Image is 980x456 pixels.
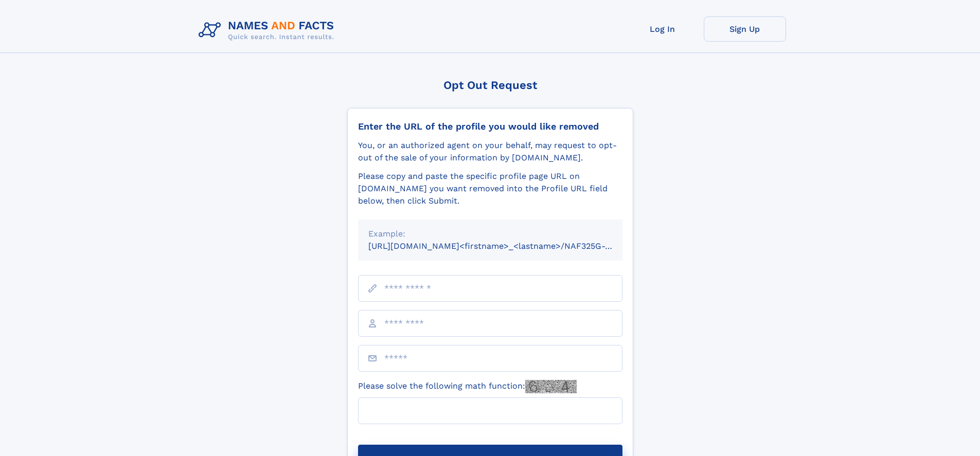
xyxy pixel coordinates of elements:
[358,121,622,132] div: Enter the URL of the profile you would like removed
[368,228,612,240] div: Example:
[704,16,786,42] a: Sign Up
[347,79,633,92] div: Opt Out Request
[358,380,577,393] label: Please solve the following math function:
[368,241,642,251] small: [URL][DOMAIN_NAME]<firstname>_<lastname>/NAF325G-xxxxxxxx
[621,16,704,42] a: Log In
[194,16,343,44] img: Logo Names and Facts
[358,170,622,207] div: Please copy and paste the specific profile page URL on [DOMAIN_NAME] you want removed into the Pr...
[358,139,622,164] div: You, or an authorized agent on your behalf, may request to opt-out of the sale of your informatio...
